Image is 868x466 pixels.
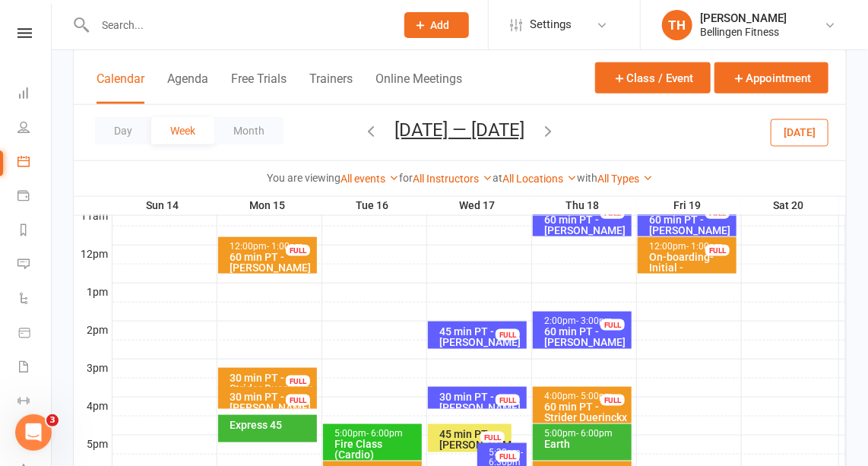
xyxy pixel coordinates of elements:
[597,173,653,185] a: All Types
[229,420,314,430] div: Express 45
[231,71,287,104] button: Free Trials
[404,12,469,38] button: Add
[576,315,613,326] span: - 3:00pm
[334,439,419,460] div: Fire Class (Cardio)
[97,71,144,104] button: Calendar
[426,196,531,215] th: Wed 17
[530,8,572,42] span: Settings
[543,439,629,449] div: Earth
[366,428,403,439] span: - 6:00pm
[74,435,112,454] th: 5pm
[595,62,711,94] button: Class / Event
[399,172,413,184] strong: for
[493,172,502,184] strong: at
[662,10,692,40] div: TH
[15,414,52,451] iframe: Intercom live chat
[151,117,214,144] button: Week
[214,117,284,144] button: Month
[543,316,629,326] div: 2:00pm
[480,432,505,443] div: FULL
[600,319,625,331] div: FULL
[74,397,112,416] th: 4pm
[648,214,733,236] div: 60 min PT - [PERSON_NAME]
[741,196,839,215] th: Sat 20
[17,214,52,249] a: Reports
[395,119,525,141] button: [DATE] — [DATE]
[229,242,314,252] div: 12:00pm
[17,317,52,351] a: Product Sales
[17,78,52,112] a: Dashboard
[167,71,208,104] button: Agenda
[543,401,629,423] div: 60 min PT - Strider Duerinckx
[576,391,613,401] span: - 5:00pm
[286,245,310,256] div: FULL
[686,241,723,252] span: - 1:00pm
[700,25,787,39] div: Bellingen Fitness
[431,19,450,31] span: Add
[322,196,426,215] th: Tue 16
[648,252,733,294] div: On-boarding-Initial - [PERSON_NAME] #1141945
[700,11,787,25] div: [PERSON_NAME]
[375,71,462,104] button: Online Meetings
[543,326,629,347] div: 60 min PT - [PERSON_NAME]
[439,326,524,347] div: 45 min PT - [PERSON_NAME]
[74,283,112,302] th: 1pm
[309,71,353,104] button: Trainers
[771,119,828,146] button: [DATE]
[577,172,597,184] strong: with
[439,392,524,413] div: 30 min PT - [PERSON_NAME]
[217,196,322,215] th: Mon 15
[600,395,625,406] div: FULL
[267,241,303,252] span: - 1:00pm
[496,451,520,462] div: FULL
[636,196,741,215] th: Fri 19
[334,429,419,439] div: 5:00pm
[267,172,341,184] strong: You are viewing
[17,146,52,180] a: Calendar
[74,359,112,378] th: 3pm
[17,112,52,146] a: People
[531,196,636,215] th: Thu 18
[286,376,310,387] div: FULL
[714,62,828,94] button: Appointment
[496,329,520,341] div: FULL
[46,414,59,426] span: 3
[496,395,520,406] div: FULL
[17,180,52,214] a: Payments
[341,173,399,185] a: All events
[543,214,629,236] div: 60 min PT - [PERSON_NAME]
[502,173,577,185] a: All Locations
[90,14,385,36] input: Search...
[74,245,112,264] th: 12pm
[229,372,314,394] div: 30 min PT - Strider Duerinckx
[439,429,508,450] div: 45 min PT - [PERSON_NAME]
[543,429,629,439] div: 5:00pm
[413,173,493,185] a: All Instructors
[112,196,217,215] th: Sun 14
[705,245,730,256] div: FULL
[576,428,613,439] span: - 6:00pm
[229,392,314,413] div: 30 min PT - [PERSON_NAME]
[74,207,112,226] th: 11am
[648,242,733,252] div: 12:00pm
[286,395,310,406] div: FULL
[543,392,629,401] div: 4:00pm
[74,321,112,340] th: 2pm
[95,117,151,144] button: Day
[229,252,314,273] div: 60 min PT - [PERSON_NAME]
